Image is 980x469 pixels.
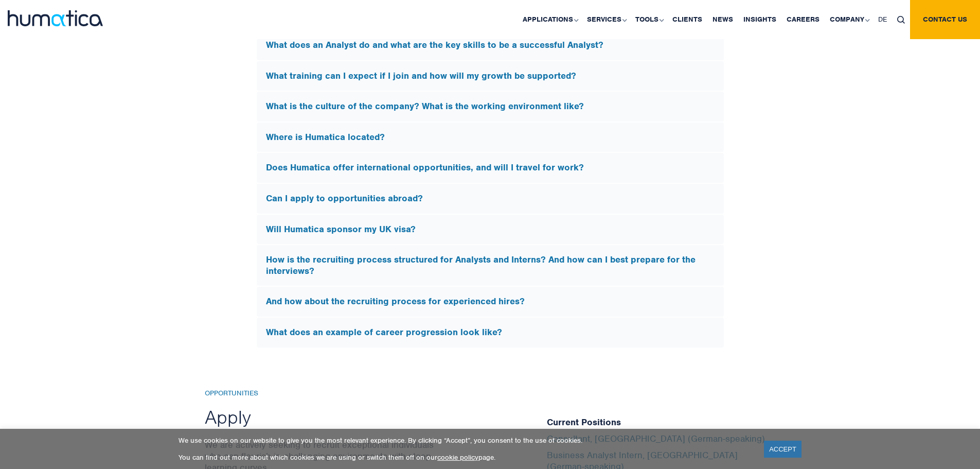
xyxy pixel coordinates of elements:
h5: What is the culture of the company? What is the working environment like? [266,101,715,112]
h5: Does Humatica offer international opportunities, and will I travel for work? [266,162,715,173]
h5: Will Humatica sponsor my UK visa? [266,224,715,235]
h5: And how about the recruiting process for experienced hires? [266,296,715,307]
h5: What does an example of career progression look like? [266,327,715,338]
p: You can find out more about which cookies we are using or switch them off on our page. [179,453,751,462]
h5: What does an Analyst do and what are the key skills to be a successful Analyst? [266,40,715,51]
img: search_icon [897,16,905,24]
h5: Where is Humatica located? [266,132,715,143]
h5: Current Positions [547,417,776,428]
h5: Can I apply to opportunities abroad? [266,193,715,204]
h5: What training can I expect if I join and how will my growth be supported? [266,71,715,82]
a: cookie policy [437,453,478,462]
a: ACCEPT [764,441,801,458]
img: logo [8,10,103,26]
span: DE [878,15,887,24]
h2: Apply [205,405,444,429]
h6: Opportunities [205,389,444,398]
p: We use cookies on our website to give you the most relevant experience. By clicking “Accept”, you... [179,436,751,445]
h5: How is the recruiting process structured for Analysts and Interns? And how can I best prepare for... [266,254,715,276]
